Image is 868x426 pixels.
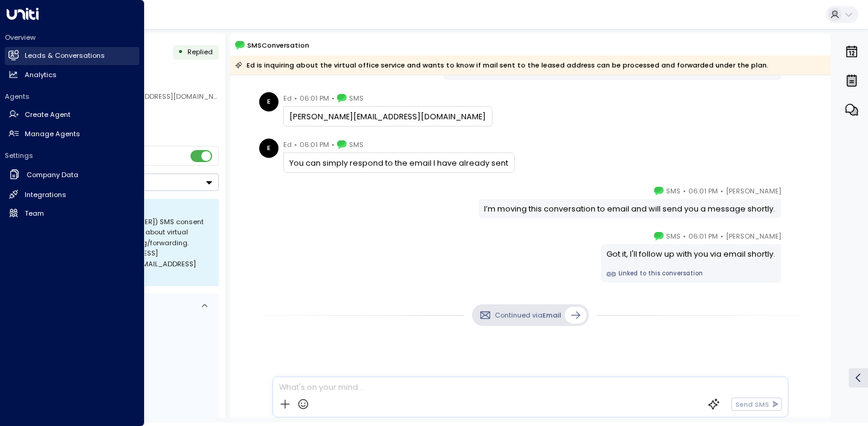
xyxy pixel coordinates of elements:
a: Leads & Conversations [5,47,139,65]
div: I’m moving this conversation to email and will send you a message shortly. [484,203,775,215]
span: 06:01 PM [300,92,329,104]
span: • [683,185,686,197]
div: • [178,43,183,61]
span: • [294,92,297,104]
span: SMS Conversation [247,40,309,51]
span: SMS [349,92,363,104]
p: Continued via [495,310,561,321]
h2: Leads & Conversations [25,51,105,61]
a: Manage Agents [5,125,139,143]
h2: Overview [5,33,139,42]
span: • [683,230,686,242]
div: You can simply respond to the email I have already sent [289,157,508,169]
span: [PERSON_NAME] [726,185,781,197]
img: 5_headshot.jpg [786,230,805,249]
div: E [259,139,278,158]
span: • [720,185,723,197]
a: Integrations [5,186,139,204]
span: Ed [283,139,292,151]
h2: Agents [5,92,139,101]
span: • [720,230,723,242]
span: • [332,92,335,104]
a: Linked to this conversation [606,269,775,279]
h2: Company Data [27,170,78,180]
h2: Team [25,208,44,219]
div: [PERSON_NAME][EMAIL_ADDRESS][DOMAIN_NAME] [289,111,486,122]
span: SMS [666,230,681,242]
span: Ed [283,92,292,104]
span: SMS [666,185,681,197]
span: 06:01 PM [300,139,329,151]
span: Email [542,310,561,320]
span: • [294,139,297,151]
h2: Create Agent [25,110,71,120]
span: SMS [349,139,363,151]
h2: Manage Agents [25,129,80,139]
div: Got it, I'll follow up with you via email shortly. [606,248,775,260]
a: Team [5,204,139,222]
span: 06:01 PM [688,230,718,242]
img: 5_headshot.jpg [786,185,805,204]
div: E [259,92,278,111]
h2: Settings [5,151,139,160]
a: Create Agent [5,106,139,124]
div: Ed is inquiring about the virtual office service and wants to know if mail sent to the leased add... [235,59,769,71]
a: Company Data [5,165,139,185]
h2: Analytics [25,70,57,80]
span: 06:01 PM [688,185,718,197]
span: [PERSON_NAME] [726,230,781,242]
span: • [332,139,335,151]
span: Replied [187,47,213,57]
a: Analytics [5,66,139,84]
h2: Integrations [25,190,66,200]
